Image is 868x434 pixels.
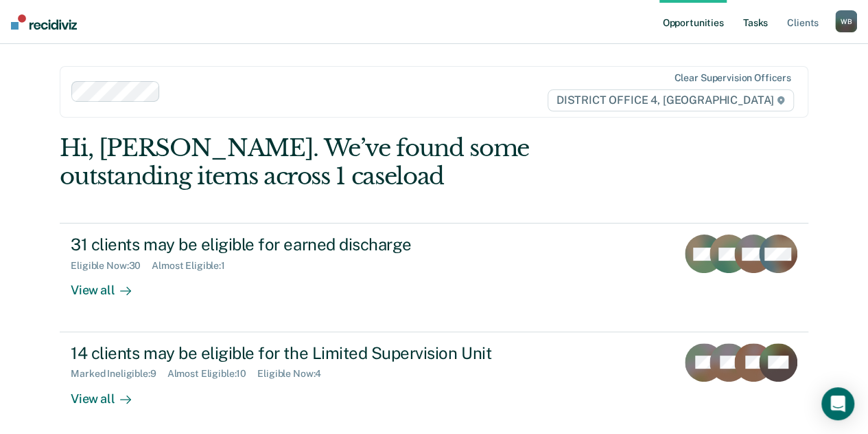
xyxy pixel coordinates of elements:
[71,235,552,254] div: 31 clients may be eligible for earned discharge
[71,368,167,380] div: Marked Ineligible : 9
[152,260,236,272] div: Almost Eligible : 1
[60,223,808,332] a: 31 clients may be eligible for earned dischargeEligible Now:30Almost Eligible:1View all
[821,387,854,420] div: Open Intercom Messenger
[835,10,857,32] div: W B
[167,368,258,380] div: Almost Eligible : 10
[60,134,658,191] div: Hi, [PERSON_NAME]. We’ve found some outstanding items across 1 caseload
[71,260,152,272] div: Eligible Now : 30
[257,368,332,380] div: Eligible Now : 4
[548,89,794,111] span: DISTRICT OFFICE 4, [GEOGRAPHIC_DATA]
[11,14,77,30] img: Recidiviz
[71,380,148,406] div: View all
[835,10,857,32] button: WB
[71,272,148,299] div: View all
[71,343,552,363] div: 14 clients may be eligible for the Limited Supervision Unit
[674,72,790,84] div: Clear supervision officers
